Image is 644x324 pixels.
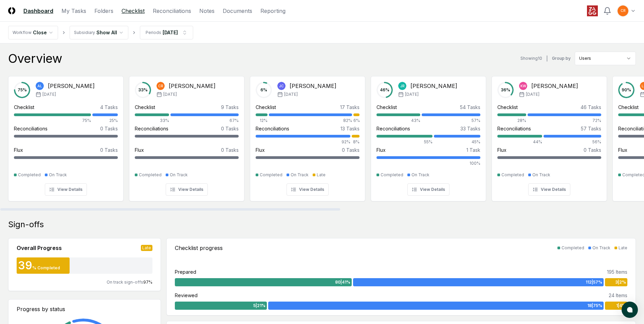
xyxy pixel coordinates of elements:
[617,5,629,17] button: CR
[279,84,284,89] span: JC
[94,7,113,15] a: Folders
[45,183,87,196] button: View Details
[586,279,602,285] span: 112 | 57 %
[175,244,223,252] div: Checklist progress
[14,125,48,132] div: Reconciliations
[139,172,162,178] div: Completed
[407,183,449,196] button: View Details
[100,125,118,132] div: 0 Tasks
[340,104,360,111] div: 17 Tasks
[376,139,433,145] div: 55%
[32,265,60,271] div: % Completed
[526,91,539,97] span: [DATE]
[287,183,329,196] button: View Details
[74,30,95,36] div: Subsidiary
[520,84,526,89] span: KW
[546,55,548,62] div: |
[371,71,486,201] a: 46%JR[PERSON_NAME][DATE]Checklist54 Tasks43%57%Reconciliations33 Tasks55%45%Flux1 Task100%Complet...
[400,84,405,89] span: JR
[497,104,518,111] div: Checklist
[253,303,265,309] span: 5 | 21 %
[175,292,198,299] div: Reviewed
[163,91,177,97] span: [DATE]
[141,245,152,251] div: Late
[166,183,208,196] button: View Details
[37,84,42,89] span: AL
[411,172,429,178] div: On Track
[107,280,143,285] span: On track sign-offs
[256,125,289,132] div: Reconciliations
[460,125,480,132] div: 33 Tasks
[607,268,627,275] div: 195 Items
[18,172,41,178] div: Completed
[497,125,531,132] div: Reconciliations
[8,219,636,230] div: Sign-offs
[497,146,507,154] div: Flux
[166,238,636,316] a: Checklist progressCompletedOn TrackLatePrepared195 Items80|41%112|57%3|2%Reviewed24 Items5|21%18|...
[619,245,627,251] div: Late
[317,172,326,178] div: Late
[618,104,639,111] div: Checklist
[170,172,188,178] div: On Track
[163,29,178,36] div: [DATE]
[460,104,480,111] div: 54 Tasks
[381,172,403,178] div: Completed
[532,172,550,178] div: On Track
[256,146,265,154] div: Flux
[17,305,152,313] div: Progress by status
[342,146,360,154] div: 0 Tasks
[100,104,118,111] div: 4 Tasks
[169,82,216,90] div: [PERSON_NAME]
[352,139,360,145] div: 8%
[13,30,32,36] div: Workflow
[587,303,602,309] span: 18 | 75 %
[335,279,350,285] span: 80 | 41 %
[223,7,252,15] a: Documents
[497,118,526,124] div: 28%
[256,118,268,124] div: 12%
[581,104,601,111] div: 46 Tasks
[100,146,118,154] div: 0 Tasks
[48,82,95,90] div: [PERSON_NAME]
[528,118,601,124] div: 72%
[135,104,155,111] div: Checklist
[376,125,410,132] div: Reconciliations
[269,118,352,124] div: 82%
[290,82,336,90] div: [PERSON_NAME]
[618,146,627,154] div: Flux
[135,125,168,132] div: Reconciliations
[158,84,163,89] span: CR
[376,104,397,111] div: Checklist
[615,279,626,285] span: 3 | 2 %
[250,71,365,201] a: 6%JC[PERSON_NAME][DATE]Checklist17 Tasks12%82%6%Reconciliations13 Tasks92%8%Flux0 TasksCompletedO...
[8,52,62,65] div: Overview
[92,118,118,124] div: 25%
[531,82,578,90] div: [PERSON_NAME]
[410,82,457,90] div: [PERSON_NAME]
[609,292,627,299] div: 24 Items
[291,172,309,178] div: On Track
[14,146,23,154] div: Flux
[592,245,610,251] div: On Track
[14,104,34,111] div: Checklist
[42,91,56,97] span: [DATE]
[61,7,86,15] a: My Tasks
[422,118,480,124] div: 57%
[622,302,638,318] button: atlas-launcher
[260,172,282,178] div: Completed
[140,26,193,39] button: Periods[DATE]
[135,146,144,154] div: Flux
[544,139,601,145] div: 56%
[8,26,193,39] nav: breadcrumb
[221,146,239,154] div: 0 Tasks
[497,139,542,145] div: 44%
[260,7,286,15] a: Reporting
[256,104,276,111] div: Checklist
[175,268,196,275] div: Prepared
[552,56,571,60] label: Group by
[501,172,524,178] div: Completed
[49,172,67,178] div: On Track
[153,7,191,15] a: Reconciliations
[581,125,601,132] div: 57 Tasks
[221,125,239,132] div: 0 Tasks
